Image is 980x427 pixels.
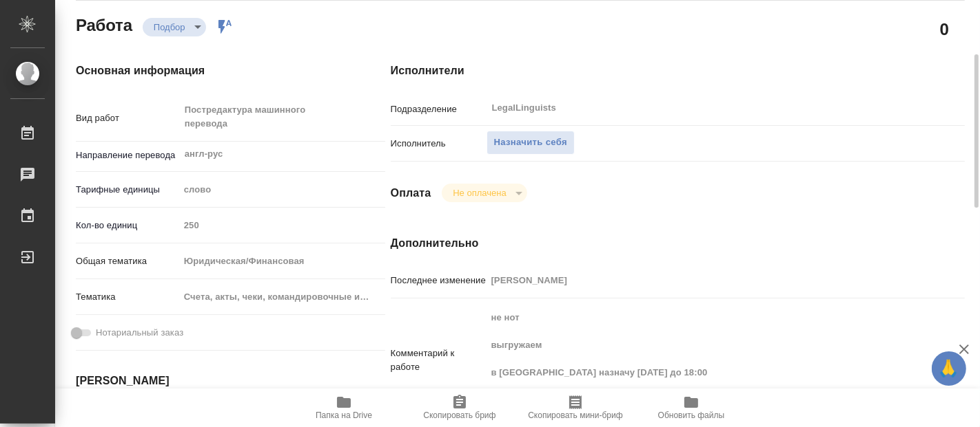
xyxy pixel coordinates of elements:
span: Назначить себя [494,135,567,151]
button: Подбор [150,21,190,33]
h4: Исполнители [391,63,965,79]
h2: 0 [940,17,949,41]
h4: [PERSON_NAME] [76,373,336,389]
button: Скопировать мини-бриф [518,388,633,427]
span: Обновить файлы [658,410,725,420]
h4: Основная информация [76,63,336,79]
button: Назначить себя [487,131,575,155]
input: Пустое поле [179,215,386,235]
span: Нотариальный заказ [96,326,183,340]
button: Скопировать бриф [402,388,518,427]
button: Не оплачена [449,187,510,199]
p: Последнее изменение [391,274,487,287]
span: Скопировать мини-бриф [528,410,622,420]
p: Комментарий к работе [391,347,487,374]
p: Исполнитель [391,137,487,151]
p: Общая тематика [76,254,179,268]
p: Тематика [76,290,179,304]
span: Скопировать бриф [423,410,496,420]
h2: Работа [76,12,132,36]
p: Направление перевода [76,149,179,162]
p: Тарифные единицы [76,183,179,197]
div: Юридическая/Финансовая [179,250,386,273]
h4: Оплата [391,185,431,201]
div: Счета, акты, чеки, командировочные и таможенные документы [179,285,386,309]
div: Подбор [143,18,206,36]
button: 🙏 [932,351,966,386]
textarea: не нот выгружаем в [GEOGRAPHIC_DATA] назначу [DATE] до 18:00 по тоталу 1400 сл. [487,306,917,412]
div: Подбор [442,184,527,202]
input: Пустое поле [487,270,917,290]
span: Папка на Drive [316,410,372,420]
p: Вид работ [76,111,179,125]
button: Папка на Drive [286,388,402,427]
p: Кол-во единиц [76,219,179,232]
div: слово [179,178,386,201]
p: Подразделение [391,102,487,116]
button: Обновить файлы [633,388,749,427]
h4: Дополнительно [391,235,965,252]
span: 🙏 [937,354,961,383]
